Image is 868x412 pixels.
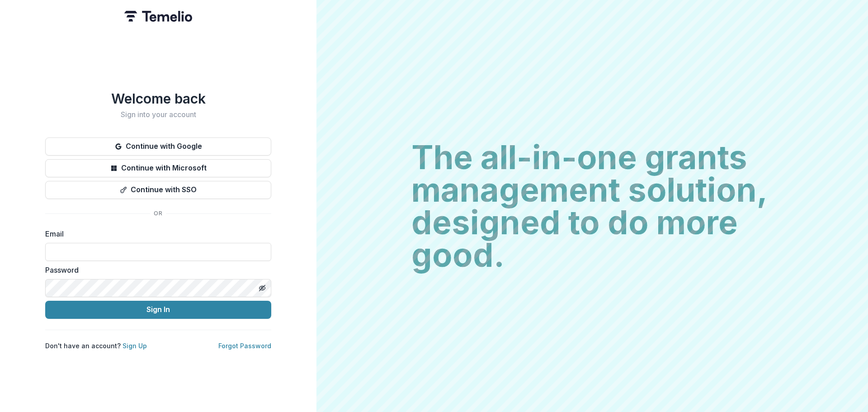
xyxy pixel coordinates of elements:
button: Continue with Microsoft [45,159,271,177]
label: Email [45,228,266,239]
button: Continue with Google [45,137,271,156]
button: Toggle password visibility [255,281,269,295]
a: Sign Up [123,342,147,350]
img: Temelio [124,11,192,22]
p: Don't have an account? [45,341,147,350]
h1: Welcome back [45,90,271,107]
button: Sign In [45,301,271,319]
a: Forgot Password [218,342,271,350]
label: Password [45,265,266,275]
h2: Sign into your account [45,110,271,119]
button: Continue with SSO [45,181,271,199]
